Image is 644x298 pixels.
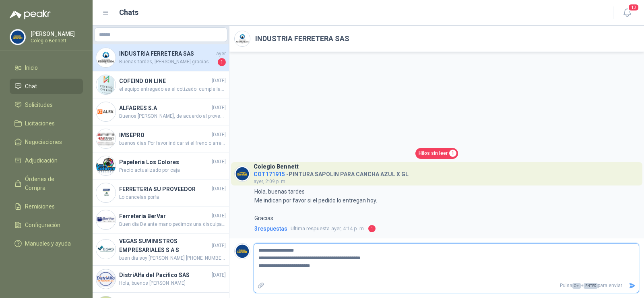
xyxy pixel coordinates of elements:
label: Adjuntar archivos [254,279,268,293]
a: Company LogoFERRETERIA SU PROVEEDOR[DATE]Lo cancelas porfa [93,179,229,206]
span: ayer [216,50,226,58]
img: Company Logo [96,269,116,289]
span: 1 [218,58,226,66]
a: Remisiones [10,199,83,214]
span: Ctrl [572,283,581,289]
h4: FERRETERIA SU PROVEEDOR [119,185,210,194]
span: Remisiones [25,202,55,211]
a: Company LogoIMSEPRO[DATE]buenos dias Por favor indicar si el freno o arrestador en mencion es par... [93,125,229,152]
img: Company Logo [96,48,116,67]
a: Company LogoVEGAS SUMINISTROS EMPRESARIALES S A S[DATE]buen día soy [PERSON_NAME] [PHONE_NUMBER] ... [93,233,229,266]
span: ayer, 4:14 p. m. [291,225,365,233]
h1: Chats [119,7,138,18]
span: buen día soy [PERSON_NAME] [PHONE_NUMBER] whatsapp [119,254,226,262]
a: Company LogoPapeleria Los Colores[DATE]Precio actualizado por caja [93,152,229,179]
img: Company Logo [235,31,250,46]
span: Lo cancelas porfa [119,194,226,201]
img: Company Logo [96,129,116,148]
a: Órdenes de Compra [10,171,83,196]
a: Adjudicación [10,153,83,168]
span: [DATE] [212,131,226,139]
h3: Colegio Bennett [254,165,299,169]
span: Solicitudes [25,100,53,109]
img: Company Logo [96,183,116,202]
span: Adjudicación [25,156,58,165]
span: Chat [25,82,37,91]
span: Licitaciones [25,119,55,128]
img: Company Logo [96,240,116,259]
a: Solicitudes [10,97,83,113]
span: Hilos sin leer [419,150,448,157]
img: Company Logo [96,75,116,94]
h4: - PINTURA SAPOLIN PARA CANCHA AZUL X GL [254,169,409,177]
span: buenos dias Por favor indicar si el freno o arrestador en mencion es para la linea de vida vertic... [119,140,226,147]
p: Colegio Bennett [31,38,81,43]
a: Chat [10,79,83,94]
span: [DATE] [212,185,226,193]
a: Company LogoALFAGRES S.A[DATE]Buenos [PERSON_NAME], de acuerdo al proveedor, esta semana estarán ... [93,98,229,125]
h4: VEGAS SUMINISTROS EMPRESARIALES S A S [119,237,210,254]
h4: ALFAGRES S.A [119,104,210,113]
span: Configuración [25,221,60,229]
p: [PERSON_NAME] [31,31,81,37]
span: [DATE] [212,104,226,112]
a: Company LogoCOFEIND ON LINE[DATE]el equipo entregado es el cotizado. cumple las caracteriscas env... [93,71,229,98]
span: Ultima respuesta [291,225,330,233]
a: Inicio [10,60,83,75]
span: Órdenes de Compra [25,175,75,192]
span: el equipo entregado es el cotizado. cumple las caracteriscas enviadas y solicitadas aplica igualm... [119,85,226,93]
span: 1 [449,150,456,157]
h4: COFEIND ON LINE [119,77,210,85]
img: Company Logo [235,166,250,181]
span: Manuales y ayuda [25,239,71,248]
button: Enviar [625,279,639,293]
a: Company LogoFerreteria BerVar[DATE]Buen día De ante mano pedimos una disculpa por lo sucedido, no... [93,206,229,233]
a: Manuales y ayuda [10,236,83,251]
span: Hola, buenos [PERSON_NAME] [119,279,226,287]
img: Company Logo [96,102,116,121]
p: Pulsa + para enviar [268,279,626,293]
a: Hilos sin leer1 [415,148,458,159]
h4: INDUSTRIA FERRETERA SAS [119,49,215,58]
p: Hola, buenas tardes Me indican por favor si el pedido lo entregan hoy. Gracias [254,187,377,223]
span: [DATE] [212,271,226,279]
button: 13 [620,6,634,20]
span: [DATE] [212,242,226,250]
a: Licitaciones [10,116,83,131]
span: Buen día De ante mano pedimos una disculpa por lo sucedido, novedad de la cotizacion el valor es ... [119,221,226,228]
span: [DATE] [212,212,226,220]
h4: DistriAlfa del Pacifico SAS [119,271,210,279]
a: Company LogoINDUSTRIA FERRETERA SASayerBuenas tardes, [PERSON_NAME] gracias.1 [93,44,229,71]
span: ayer, 2:09 p. m. [254,179,287,184]
a: Configuración [10,217,83,233]
img: Company Logo [235,244,250,259]
img: Company Logo [96,210,116,229]
span: Precio actualizado por caja [119,167,226,174]
span: ENTER [584,283,598,289]
span: [DATE] [212,77,226,85]
span: Inicio [25,63,38,72]
span: 13 [628,4,639,11]
h4: Papeleria Los Colores [119,158,210,167]
span: 3 respuesta s [254,224,287,233]
img: Company Logo [10,29,25,45]
h4: Ferreteria BerVar [119,212,210,221]
img: Company Logo [96,156,116,175]
span: COT171915 [254,171,285,177]
span: Negociaciones [25,138,62,146]
span: 1 [368,225,376,232]
a: 3respuestasUltima respuestaayer, 4:14 p. m.1 [253,224,639,233]
h4: IMSEPRO [119,131,210,140]
span: Buenos [PERSON_NAME], de acuerdo al proveedor, esta semana estarán recogiendo la silla. [119,113,226,120]
span: [DATE] [212,158,226,166]
a: Negociaciones [10,134,83,150]
img: Logo peakr [10,10,51,19]
h2: INDUSTRIA FERRETERA SAS [255,33,349,44]
a: Company LogoDistriAlfa del Pacifico SAS[DATE]Hola, buenos [PERSON_NAME] [93,266,229,293]
span: Buenas tardes, [PERSON_NAME] gracias. [119,58,216,66]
